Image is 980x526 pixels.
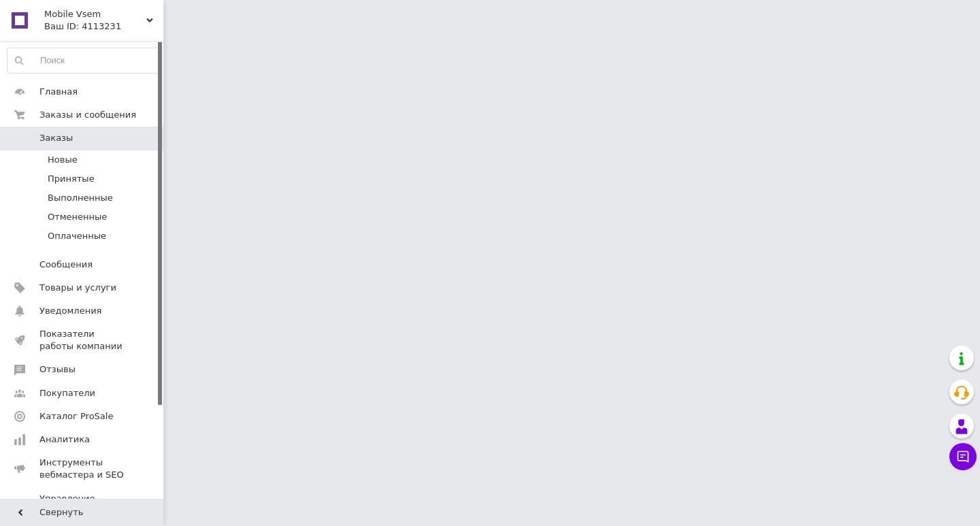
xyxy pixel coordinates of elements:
span: Аналитика [39,433,90,446]
span: Управление сайтом [39,493,126,517]
span: Новые [48,154,78,166]
span: Каталог ProSale [39,410,113,423]
span: Уведомления [39,305,101,317]
span: Покупатели [39,387,95,399]
span: Заказы [39,132,73,144]
div: Ваш ID: 4113231 [44,20,163,33]
span: Заказы и сообщения [39,109,136,121]
span: Показатели работы компании [39,328,126,352]
span: Выполненные [48,192,113,204]
button: Чат с покупателем [949,443,977,470]
span: Mobile Vsem [44,8,146,20]
input: Поиск [7,48,160,73]
span: Главная [39,86,78,98]
span: Инструменты вебмастера и SEO [39,457,126,481]
span: Отзывы [39,363,76,376]
span: Принятые [48,173,95,185]
span: Товары и услуги [39,282,116,294]
span: Сообщения [39,259,93,271]
span: Оплаченные [48,230,106,242]
span: Отмененные [48,211,107,223]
